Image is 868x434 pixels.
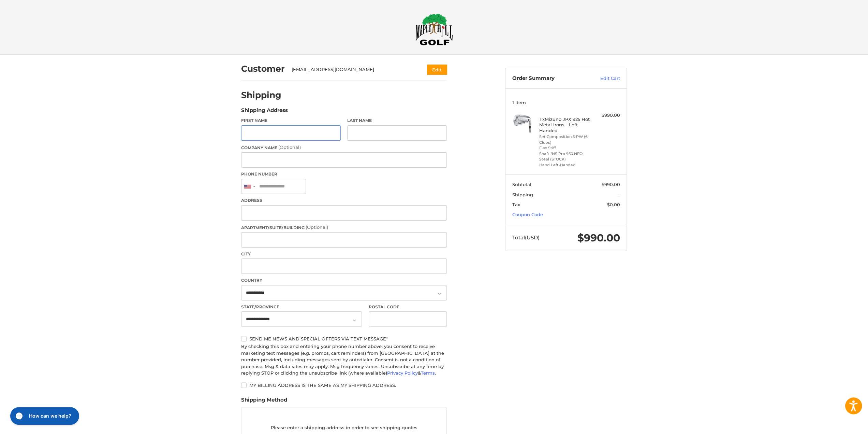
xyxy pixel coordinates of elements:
span: -- [617,192,620,197]
span: $990.00 [577,232,620,244]
h2: Customer [241,64,285,74]
h2: Shipping [241,90,281,100]
label: Last Name [347,117,447,124]
button: Edit [427,65,447,74]
legend: Shipping Method [241,396,287,407]
span: Shipping [512,192,533,197]
div: By checking this box and entering your phone number above, you consent to receive marketing text ... [241,343,447,377]
label: First Name [241,117,341,124]
legend: Shipping Address [241,107,288,117]
img: Maple Hill Golf [415,13,453,45]
span: $0.00 [607,202,620,207]
h3: Order Summary [512,75,586,82]
span: Subtotal [512,182,531,187]
label: My billing address is the same as my shipping address. [241,382,447,388]
li: Set Composition 5-PW (6 Clubs) [539,134,591,145]
li: Flex Stiff [539,145,591,151]
span: Total (USD) [512,234,540,241]
a: Coupon Code [512,212,543,217]
label: State/Province [241,304,362,310]
a: Edit Cart [586,75,620,82]
small: (Optional) [306,224,328,230]
label: Company Name [241,144,447,151]
label: Postal Code [369,304,447,310]
h3: 1 Item [512,100,620,105]
div: $990.00 [593,112,620,119]
label: Country [241,277,447,283]
label: Phone Number [241,171,447,177]
span: Tax [512,202,520,207]
span: $990.00 [602,182,620,187]
label: Address [241,197,447,204]
li: Shaft *NS Pro 950 NEO Steel (STOCK) [539,151,591,162]
li: Hand Left-Handed [539,162,591,168]
label: City [241,251,447,257]
a: Privacy Policy [387,370,418,376]
iframe: Gorgias live chat messenger [7,405,81,427]
small: (Optional) [278,144,301,150]
h4: 1 x Mizuno JPX 925 Hot Metal Irons - Left Handed [539,116,591,133]
label: Apartment/Suite/Building [241,224,447,231]
a: Terms [421,370,435,376]
iframe: Google Customer Reviews [812,416,868,434]
label: Send me news and special offers via text message* [241,336,447,341]
div: United States: +1 [241,179,257,194]
div: [EMAIL_ADDRESS][DOMAIN_NAME] [292,66,414,73]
